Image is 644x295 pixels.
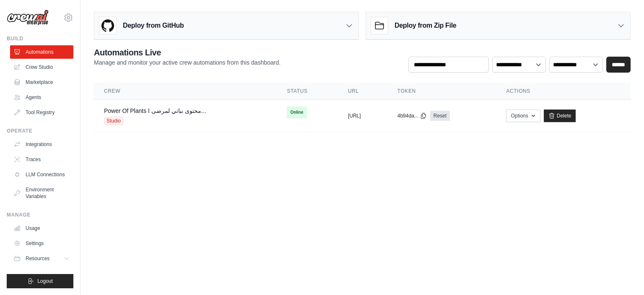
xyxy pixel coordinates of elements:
span: Online [287,107,306,118]
span: Resources [26,255,49,262]
a: Traces [10,153,73,166]
span: Studio [104,117,123,125]
a: Crew Studio [10,60,73,74]
button: Resources [10,252,73,265]
a: LLM Connections [10,168,73,181]
a: Marketplace [10,76,73,89]
h3: Deploy from GitHub [123,21,184,31]
a: Settings [10,237,73,250]
div: Operate [7,128,73,134]
h2: Automations Live [94,47,280,58]
a: Usage [10,222,73,235]
a: Agents [10,91,73,104]
th: Actions [496,83,631,100]
span: Logout [37,278,53,285]
a: Delete [544,110,576,122]
img: GitHub Logo [99,17,116,34]
button: Logout [7,274,73,288]
p: Manage and monitor your active crew automations from this dashboard. [94,58,280,67]
img: Logo [7,10,49,26]
th: Status [277,83,338,100]
a: Reset [430,111,450,121]
div: Build [7,35,73,42]
button: Options [506,110,540,122]
th: Token [387,83,496,100]
a: Tool Registry [10,106,73,119]
th: URL [338,83,387,100]
th: Crew [94,83,277,100]
a: Automations [10,45,73,59]
a: Environment Variables [10,183,73,203]
a: Power Of Plants محتوى نباتي لمرضى ا... [104,107,206,114]
div: Manage [7,211,73,218]
a: Integrations [10,138,73,151]
h3: Deploy from Zip File [395,21,456,31]
button: 4b94da... [397,112,427,119]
